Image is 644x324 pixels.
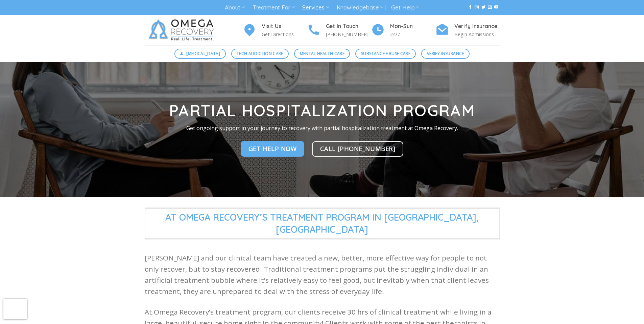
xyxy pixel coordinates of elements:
h4: Mon-Sun [390,22,435,31]
a: Follow on Facebook [468,5,472,10]
span: Call [PHONE_NUMBER] [320,144,396,153]
a: Send us an email [488,5,492,10]
span: Verify Insurance [427,50,464,57]
span: [MEDICAL_DATA] [186,50,220,57]
a: Treatment For [253,1,295,14]
p: [PHONE_NUMBER] [326,30,371,38]
a: Verify Insurance [421,49,470,59]
h4: Get In Touch [326,22,371,31]
a: Substance Abuse Care [355,49,416,59]
a: Follow on Twitter [481,5,485,10]
img: Omega Recovery [145,15,221,45]
span: Mental Health Care [300,50,344,57]
p: Get ongoing support in your journey to recovery with partial hospitalization treatment at Omega R... [140,124,505,133]
a: Visit Us Get Directions [243,22,307,39]
a: Verify Insurance Begin Admissions [435,22,500,39]
a: Get Help Now [241,141,305,157]
a: Services [302,1,329,14]
a: About [225,1,245,14]
span: Tech Addiction Care [237,50,283,57]
a: [MEDICAL_DATA] [174,49,226,59]
h4: Visit Us [262,22,307,31]
span: Substance Abuse Care [361,50,410,57]
a: Get In Touch [PHONE_NUMBER] [307,22,371,39]
span: At Omega Recovery’s Treatment Program in [GEOGRAPHIC_DATA],[GEOGRAPHIC_DATA] [145,208,500,239]
a: Mental Health Care [294,49,350,59]
p: [PERSON_NAME] and our clinical team have created a new, better, more effective way for people to ... [145,252,500,297]
span: Get Help Now [248,144,297,154]
a: Follow on YouTube [494,5,498,10]
a: Tech Addiction Care [231,49,289,59]
strong: Partial Hospitalization Program [169,101,475,120]
p: 24/7 [390,30,435,38]
p: Get Directions [262,30,307,38]
p: Begin Admissions [454,30,500,38]
a: Call [PHONE_NUMBER] [312,141,404,157]
h4: Verify Insurance [454,22,500,31]
a: Knowledgebase [337,1,383,14]
a: Follow on Instagram [475,5,479,10]
a: Get Help [391,1,419,14]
